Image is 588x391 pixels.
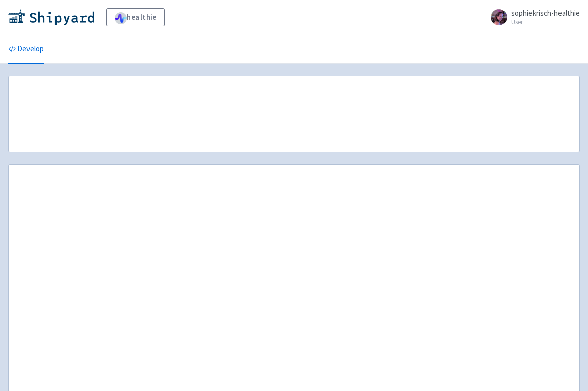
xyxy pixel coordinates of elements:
[8,35,44,64] a: Develop
[106,8,165,26] a: healthie
[511,8,580,18] span: sophiekrisch-healthie
[485,9,580,25] a: sophiekrisch-healthie User
[8,9,94,25] img: Shipyard logo
[511,19,580,25] small: User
